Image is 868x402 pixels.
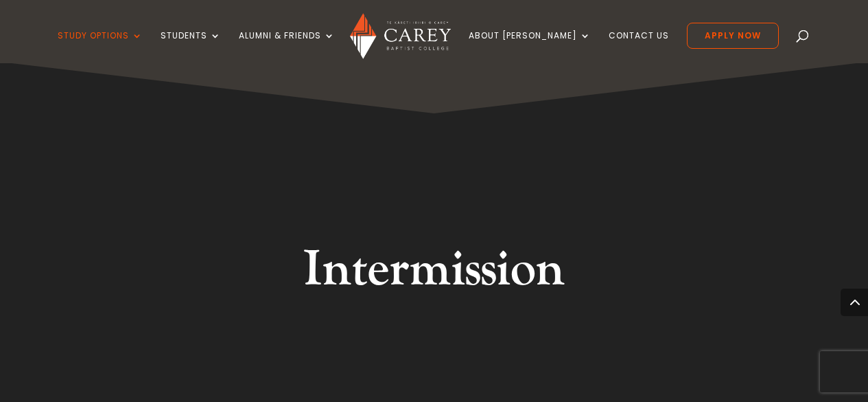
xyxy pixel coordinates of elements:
[177,238,692,309] h1: Intermission
[161,31,221,63] a: Students
[350,13,451,59] img: Carey Baptist College
[58,31,143,63] a: Study Options
[239,31,335,63] a: Alumni & Friends
[609,31,669,63] a: Contact Us
[469,31,591,63] a: About [PERSON_NAME]
[687,23,779,49] a: Apply Now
